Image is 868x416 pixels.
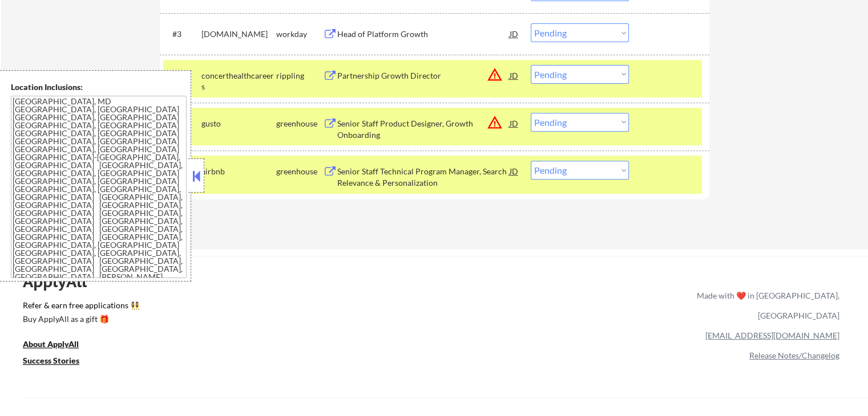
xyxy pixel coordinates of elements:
div: greenhouse [276,118,323,129]
div: Senior Staff Technical Program Manager, Search Relevance & Personalization [337,166,510,188]
div: greenhouse [276,166,323,177]
div: Partnership Growth Director [337,70,510,81]
div: Head of Platform Growth [337,28,510,40]
div: Senior Staff Product Designer, Growth Onboarding [337,118,510,140]
a: Buy ApplyAll as a gift 🎁 [23,313,137,328]
div: gusto [201,118,276,129]
div: JD [508,65,520,85]
div: JD [508,23,520,44]
u: About ApplyAll [23,339,79,349]
div: #3 [172,28,192,40]
div: JD [508,161,520,181]
u: Success Stories [23,356,79,365]
a: [EMAIL_ADDRESS][DOMAIN_NAME] [705,331,839,340]
div: workday [276,28,323,40]
a: Release Notes/Changelog [749,350,839,360]
div: Buy ApplyAll as a gift 🎁 [23,315,137,323]
div: [DOMAIN_NAME] [201,28,276,40]
a: About ApplyAll [23,338,95,353]
div: concerthealthcareers [201,70,276,92]
button: warning_amber [487,67,503,83]
button: warning_amber [487,115,503,130]
a: Success Stories [23,355,95,369]
div: airbnb [201,166,276,177]
div: ApplyAll [23,272,100,291]
div: JD [508,113,520,133]
div: Made with ❤️ in [GEOGRAPHIC_DATA], [GEOGRAPHIC_DATA] [692,286,839,325]
div: rippling [276,70,323,81]
a: Refer & earn free applications 👯‍♀️ [23,301,458,313]
div: Location Inclusions: [11,81,187,93]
